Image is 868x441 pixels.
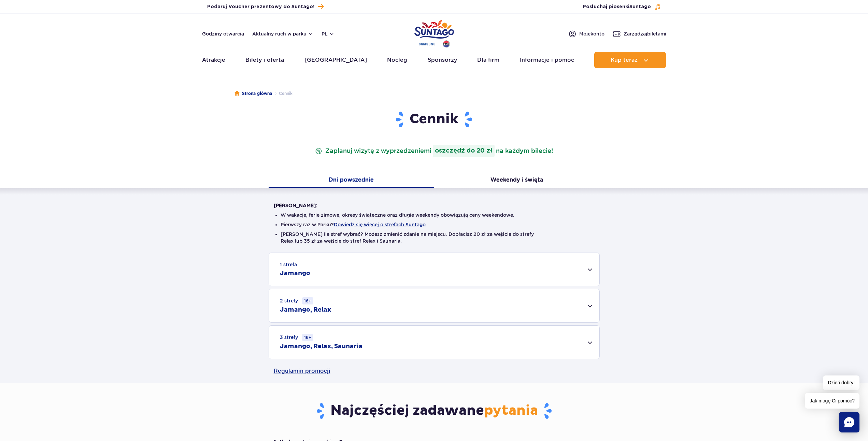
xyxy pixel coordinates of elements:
[583,3,651,10] span: Posłuchaj piosenki
[823,375,859,390] span: Dzień dobry!
[322,30,335,37] button: pl
[202,52,225,68] a: Atrakcje
[280,269,310,278] h2: Jamango
[579,30,604,37] span: Moje konto
[274,203,317,208] strong: [PERSON_NAME]:
[274,402,595,420] h3: Najczęściej zadawane
[281,231,588,244] li: [PERSON_NAME] ile stref wybrać? Możesz zmienić zdanie na miejscu. Dopłacisz 20 zł za wejście do s...
[314,145,554,157] p: Zaplanuj wizytę z wyprzedzeniem na każdym bilecie!
[274,111,595,128] h1: Cennik
[520,52,574,68] a: Informacje i pomoc
[414,17,454,48] a: Park of Poland
[304,52,367,68] a: [GEOGRAPHIC_DATA]
[202,30,244,37] a: Godziny otwarcia
[302,334,313,341] small: 16+
[484,402,538,419] span: pytania
[613,30,666,38] a: Zarządzajbiletami
[274,359,595,383] a: Regulamin promocji
[568,30,604,38] a: Mojekonto
[281,221,588,228] li: Pierwszy raz w Parku?
[207,2,324,11] a: Podaruj Voucher prezentowy do Suntago!
[387,52,407,68] a: Nocleg
[302,297,313,304] small: 16+
[234,90,272,97] a: Strona główna
[428,52,457,68] a: Sponsorzy
[280,297,313,304] small: 2 strefy
[334,222,426,227] button: Dowiedz się więcej o strefach Suntago
[477,52,499,68] a: Dla firm
[624,30,666,37] span: Zarządzaj biletami
[629,4,651,9] span: Suntago
[252,31,313,37] button: Aktualny ruch w parku
[434,173,600,188] button: Weekendy i święta
[280,334,313,341] small: 3 strefy
[611,57,638,63] span: Kup teraz
[207,3,314,10] span: Podaruj Voucher prezentowy do Suntago!
[805,393,859,409] span: Jak mogę Ci pomóc?
[583,3,661,10] button: Posłuchaj piosenkiSuntago
[280,306,331,314] h2: Jamango, Relax
[272,90,293,97] li: Cennik
[245,52,284,68] a: Bilety i oferta
[269,173,434,188] button: Dni powszednie
[280,261,297,268] small: 1 strefa
[839,412,859,432] div: Chat
[280,342,362,351] h2: Jamango, Relax, Saunaria
[281,212,588,218] li: W wakacje, ferie zimowe, okresy świąteczne oraz długie weekendy obowiązują ceny weekendowe.
[594,52,666,68] button: Kup teraz
[433,145,495,157] strong: oszczędź do 20 zł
